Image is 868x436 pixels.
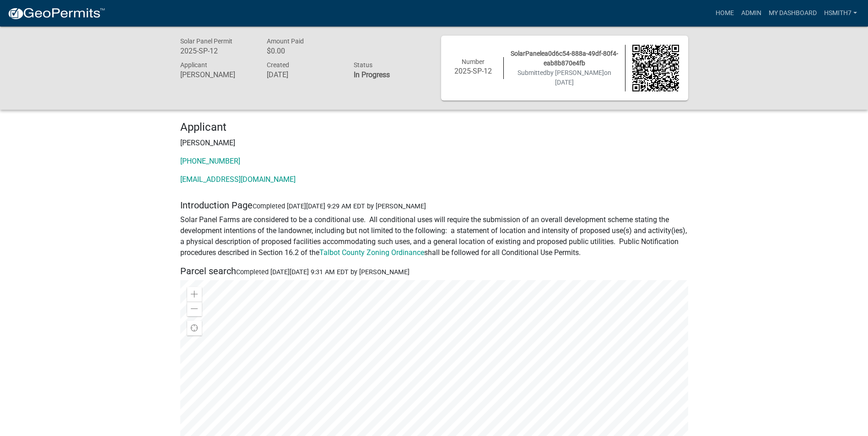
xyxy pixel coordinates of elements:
span: Applicant [180,61,207,69]
h5: Introduction Page [180,200,688,211]
a: [PHONE_NUMBER] [180,157,240,165]
h6: $0.00 [267,47,340,55]
img: QR code [632,45,679,91]
h6: [PERSON_NAME] [180,70,253,79]
span: Amount Paid [267,37,304,45]
a: Home [712,5,738,22]
p: [PERSON_NAME] [180,138,688,149]
h6: [DATE] [267,70,340,79]
div: Find my location [187,321,202,335]
span: SolarPanelea0d6c54-888a-49df-80f4-eab8b870e4fb [511,50,618,67]
h6: 2025-SP-12 [450,67,497,75]
span: Submitted on [DATE] [518,69,611,86]
h4: Applicant [180,121,688,134]
a: Talbot County Zoning Ordinance [319,248,424,257]
div: Zoom out [187,302,202,316]
strong: In Progress [354,70,390,79]
span: Completed [DATE][DATE] 9:29 AM EDT by [PERSON_NAME] [253,202,426,210]
a: [EMAIL_ADDRESS][DOMAIN_NAME] [180,175,296,184]
span: Status [354,61,372,69]
h6: 2025-SP-12 [180,47,253,55]
span: Number [462,58,485,65]
span: Completed [DATE][DATE] 9:31 AM EDT by [PERSON_NAME] [236,268,410,276]
span: Created [267,61,289,69]
p: Solar Panel Farms are considered to be a conditional use. All conditional uses will require the s... [180,214,688,258]
span: Solar Panel Permit [180,37,232,45]
div: Zoom in [187,287,202,302]
span: by [PERSON_NAME] [547,69,604,76]
a: Admin [738,5,765,22]
h5: Parcel search [180,266,688,276]
a: My Dashboard [765,5,820,22]
a: hsmith7 [820,5,861,22]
